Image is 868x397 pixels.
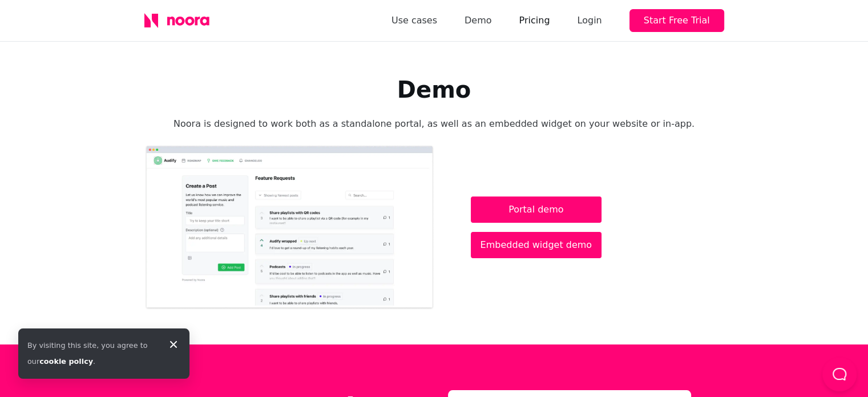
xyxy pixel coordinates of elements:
a: Embedded widget demo [471,232,602,258]
img: A preview of Noora's standalone portal [144,145,434,310]
p: Noora is designed to work both as a standalone portal, as well as an embedded widget on your webs... [144,117,724,131]
a: Pricing [519,13,550,29]
a: Portal demo [471,197,602,223]
h1: Demo [144,76,724,103]
div: By visiting this site, you agree to our . [27,338,158,370]
div: Login [577,13,601,29]
button: Start Free Trial [629,9,724,32]
a: Use cases [391,13,437,29]
a: cookie policy [39,357,93,366]
a: Demo [465,13,492,29]
button: Load Chat [822,357,857,391]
